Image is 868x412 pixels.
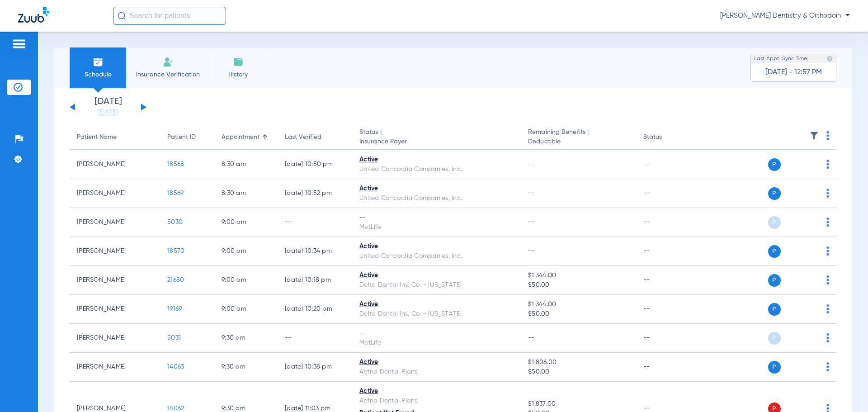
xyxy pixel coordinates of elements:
div: Active [359,387,514,396]
img: x.svg [806,362,815,371]
span: P [768,158,781,171]
span: 21680 [167,277,184,283]
span: P [768,361,781,374]
th: Status | [352,125,521,150]
td: 9:00 AM [214,208,278,237]
div: Last Verified [285,133,345,142]
div: Active [359,300,514,309]
div: Patient ID [167,133,207,142]
span: $50.00 [528,367,628,377]
div: -- [359,329,514,338]
td: 8:30 AM [214,150,278,179]
td: [PERSON_NAME] [70,324,160,353]
div: Active [359,271,514,280]
span: Insurance Verification [133,70,203,79]
span: 5031 [167,335,181,341]
img: filter.svg [810,131,819,140]
span: $1,837.00 [528,399,628,409]
td: [PERSON_NAME] [70,266,160,295]
img: group-dot-blue.svg [826,218,829,227]
div: Aetna Dental Plans [359,367,514,377]
th: Remaining Benefits | [521,125,636,150]
div: Active [359,184,514,194]
img: group-dot-blue.svg [826,304,829,313]
div: United Concordia Companies, Inc. [359,194,514,203]
span: -- [528,190,535,196]
td: -- [278,324,352,353]
span: Deductible [528,137,628,147]
td: -- [636,266,697,295]
span: [PERSON_NAME] Dentistry & Orthodoin [720,11,850,20]
div: Patient ID [167,133,196,142]
span: $50.00 [528,280,628,290]
img: group-dot-blue.svg [826,275,829,284]
div: Active [359,155,514,165]
img: History [233,57,244,67]
img: group-dot-blue.svg [826,160,829,169]
img: group-dot-blue.svg [826,246,829,256]
span: 18568 [167,161,184,167]
span: P [768,245,781,258]
td: [DATE] 10:52 PM [278,179,352,208]
img: group-dot-blue.svg [826,333,829,342]
div: Appointment [222,133,270,142]
td: -- [636,237,697,266]
td: [DATE] 10:18 PM [278,266,352,295]
td: [PERSON_NAME] [70,150,160,179]
td: 9:00 AM [214,295,278,324]
span: 19169 [167,306,182,312]
td: -- [636,324,697,353]
li: [DATE] [81,97,135,117]
span: Schedule [76,70,119,79]
span: 5030 [167,219,183,225]
img: x.svg [806,160,815,169]
img: hamburger-icon [12,38,26,49]
span: 18570 [167,248,184,254]
img: x.svg [806,218,815,227]
div: -- [359,213,514,223]
td: [DATE] 10:50 PM [278,150,352,179]
img: Zuub Logo [18,7,49,23]
img: Search Icon [118,12,126,20]
img: x.svg [806,246,815,256]
th: Status [636,125,697,150]
td: [PERSON_NAME] [70,295,160,324]
td: 9:30 AM [214,353,278,382]
img: x.svg [806,333,815,342]
span: $1,344.00 [528,300,628,309]
td: -- [636,150,697,179]
td: -- [636,295,697,324]
img: last sync help info [826,56,833,62]
span: 18569 [167,190,184,196]
div: MetLife [359,223,514,232]
span: -- [528,161,535,167]
span: -- [528,335,535,341]
span: 14062 [167,405,184,412]
input: Search for patients [113,7,226,25]
iframe: Chat Widget [823,369,868,412]
td: -- [278,208,352,237]
img: x.svg [806,304,815,313]
td: 9:00 AM [214,237,278,266]
div: United Concordia Companies, Inc. [359,251,514,261]
div: Patient Name [77,133,153,142]
span: -- [528,219,535,225]
span: $1,806.00 [528,358,628,367]
img: x.svg [806,275,815,284]
td: [DATE] 10:34 PM [278,237,352,266]
td: [PERSON_NAME] [70,208,160,237]
div: Active [359,242,514,251]
td: -- [636,353,697,382]
img: group-dot-blue.svg [826,362,829,371]
div: MetLife [359,338,514,348]
img: Manual Insurance Verification [163,57,174,67]
div: Appointment [222,133,259,142]
span: History [217,70,259,79]
div: Active [359,358,514,367]
div: Last Verified [285,133,321,142]
span: Insurance Payer [359,137,514,147]
td: [DATE] 10:38 PM [278,353,352,382]
img: group-dot-blue.svg [826,131,829,140]
span: Last Appt. Sync Time: [754,54,808,63]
